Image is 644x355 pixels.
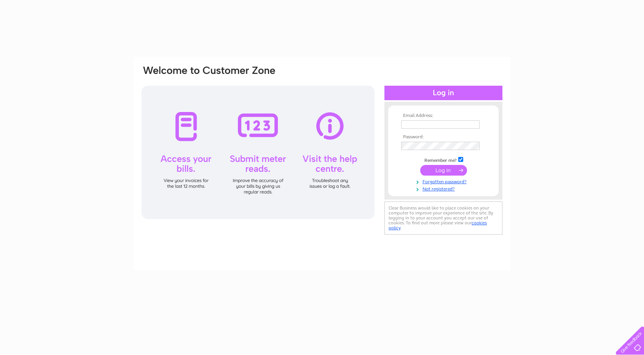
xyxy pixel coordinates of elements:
[399,156,488,163] td: Remember me?
[399,113,488,118] th: Email Address:
[420,165,467,176] input: Submit
[401,177,488,185] a: Forgotten password?
[399,134,488,140] th: Password:
[401,185,488,192] a: Not registered?
[389,220,487,230] a: cookies policy
[384,201,502,235] div: Clear Business would like to place cookies on your computer to improve your experience of the sit...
